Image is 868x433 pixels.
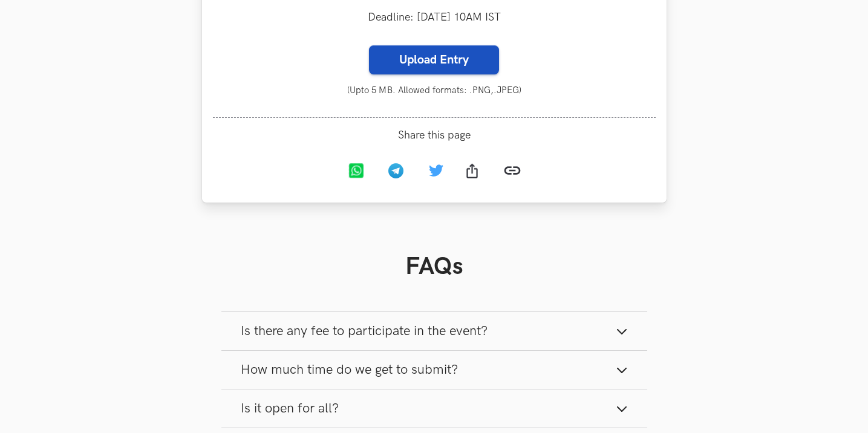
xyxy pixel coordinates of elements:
a: Share [454,154,494,190]
button: How much time do we get to submit? [221,351,647,389]
img: Share [466,163,477,178]
h1: FAQs [221,252,647,281]
a: Telegram [378,154,418,190]
img: Whatsapp [348,163,364,178]
button: Is it open for all? [221,389,647,428]
label: Upload Entry [369,45,499,74]
span: Share this page [213,129,656,142]
a: Whatsapp [338,154,378,190]
span: Is there any fee to participate in the event? [241,323,488,339]
span: Is it open for all? [241,400,339,417]
span: How much time do we get to submit? [241,362,458,378]
button: Is there any fee to participate in the event? [221,312,647,350]
img: Telegram [388,163,403,178]
small: (Upto 5 MB. Allowed formats: .PNG,.JPEG) [213,85,656,96]
a: Copy link [494,152,530,192]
